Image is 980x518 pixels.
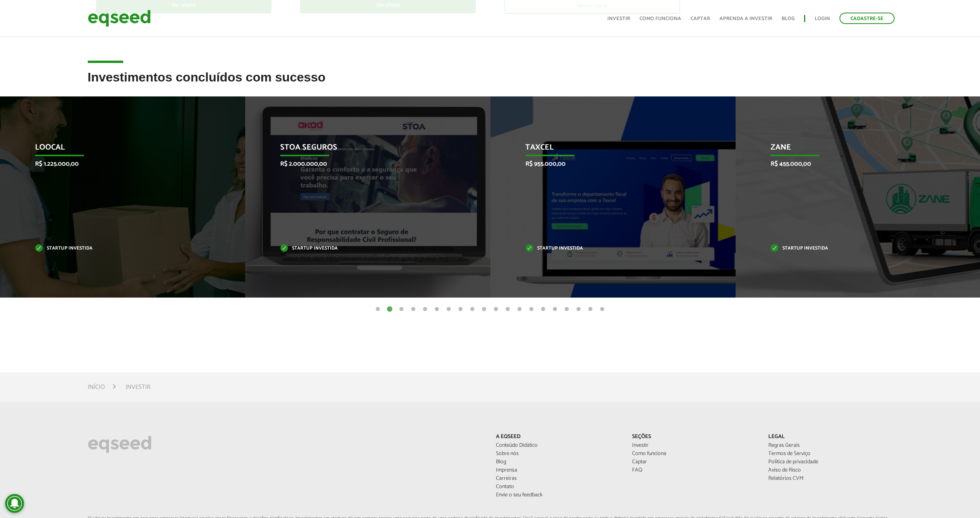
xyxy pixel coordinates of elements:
p: Seções [632,434,756,440]
a: Blog [496,459,620,465]
p: A EqSeed [496,434,620,440]
button: 4 of 20 [409,305,417,313]
button: 2 of 20 [386,305,394,313]
button: 8 of 20 [457,305,464,313]
a: Imprensa [496,468,620,473]
p: Loocal [35,143,198,156]
p: STOA Seguros [280,143,444,156]
p: Zane [771,143,934,156]
a: Política de privacidade [768,459,893,465]
a: Início [88,384,105,390]
a: Captar [632,459,756,465]
p: Taxcel [525,143,689,156]
li: Investir [126,382,150,392]
a: Contato [496,484,620,490]
button: 9 of 20 [468,305,476,313]
button: 3 of 20 [398,305,405,313]
button: 13 of 20 [516,305,523,313]
a: Investir [632,443,756,448]
button: 12 of 20 [504,305,512,313]
a: Captar [691,16,710,21]
a: Aviso de Risco [768,468,893,473]
a: Blog [782,16,795,21]
button: 11 of 20 [492,305,500,313]
p: Startup investida [35,246,198,251]
p: Legal [768,434,893,440]
p: R$ 1.225.000,00 [35,160,198,168]
a: Sobre nós [496,451,620,457]
a: Relatórios CVM [768,476,893,481]
a: Regras Gerais [768,443,893,448]
p: R$ 455.000,00 [771,160,934,168]
p: Startup investida [280,246,444,251]
p: Startup investida [525,246,689,251]
a: Cadastre-se [839,13,895,24]
a: Como funciona [632,451,756,457]
p: Startup investida [771,246,934,251]
a: Envie o seu feedback [496,492,620,498]
button: 18 of 20 [575,305,582,313]
a: Termos de Serviço [768,451,893,457]
p: R$ 2.000.000,00 [280,160,444,168]
button: 17 of 20 [563,305,571,313]
button: 20 of 20 [598,305,606,313]
button: 6 of 20 [433,305,441,313]
img: EqSeed Logo [88,434,152,455]
button: 14 of 20 [527,305,535,313]
a: Conteúdo Didático [496,443,620,448]
a: Login [815,16,830,21]
button: 5 of 20 [421,305,429,313]
button: 19 of 20 [586,305,594,313]
img: EqSeed [88,8,151,29]
button: 1 of 20 [374,305,382,313]
button: 15 of 20 [539,305,547,313]
h2: Investimentos concluídos com sucesso [88,70,893,96]
a: Carreiras [496,476,620,481]
a: Investir [607,16,630,21]
a: Aprenda a investir [719,16,772,21]
button: 16 of 20 [551,305,559,313]
a: FAQ [632,468,756,473]
button: 10 of 20 [480,305,488,313]
button: 7 of 20 [445,305,453,313]
p: R$ 955.000,00 [525,160,689,168]
a: Como funciona [640,16,681,21]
